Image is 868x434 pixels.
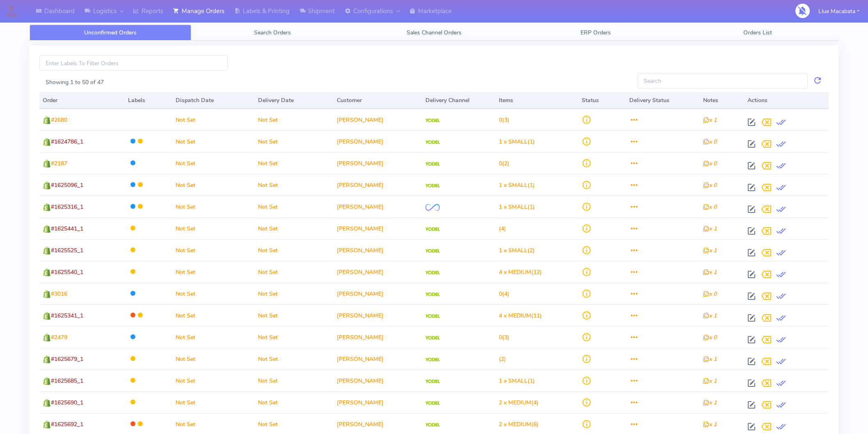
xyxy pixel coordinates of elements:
[51,420,83,428] span: #1625692_1
[425,204,440,211] img: OnFleet
[499,160,502,167] span: 0
[333,261,422,283] td: [PERSON_NAME]
[580,29,611,37] span: ERP Orders
[51,181,83,189] span: #1625096_1
[255,109,333,130] td: Not Set
[703,312,717,320] i: x 1
[425,379,440,384] img: Yodel
[172,283,255,304] td: Not Set
[333,391,422,413] td: [PERSON_NAME]
[172,261,255,283] td: Not Set
[499,399,539,407] span: (4)
[499,116,509,124] span: (3)
[255,92,333,109] th: Delivery Date
[425,401,440,405] img: Yodel
[425,162,440,166] img: Yodel
[333,326,422,348] td: [PERSON_NAME]
[51,312,83,320] span: #1625341_1
[333,152,422,174] td: [PERSON_NAME]
[172,217,255,239] td: Not Set
[499,377,535,385] span: (1)
[333,370,422,391] td: [PERSON_NAME]
[703,290,717,298] i: x 0
[333,130,422,152] td: [PERSON_NAME]
[172,348,255,370] td: Not Set
[499,203,528,211] span: 1 x SMALL
[703,247,717,254] i: x 1
[425,119,440,123] img: Yodel
[172,174,255,196] td: Not Set
[425,271,440,275] img: Yodel
[425,314,440,318] img: Yodel
[496,92,578,109] th: Items
[51,116,67,124] span: #2680
[703,399,717,407] i: x 1
[499,333,502,341] span: 0
[499,203,535,211] span: (1)
[499,181,528,189] span: 1 x SMALL
[46,78,104,87] label: Showing 1 to 50 of 47
[703,138,717,146] i: x 0
[51,355,83,363] span: #1625679_1
[499,181,535,189] span: (1)
[255,261,333,283] td: Not Set
[425,249,440,253] img: Yodel
[172,239,255,261] td: Not Set
[499,355,506,363] span: (2)
[172,92,255,109] th: Dispatch Date
[499,268,542,276] span: (12)
[255,283,333,304] td: Not Set
[703,333,717,341] i: x 0
[499,160,509,167] span: (2)
[84,29,137,37] span: Unconfirmed Orders
[425,336,440,340] img: Yodel
[255,391,333,413] td: Not Set
[51,138,83,146] span: #1624786_1
[172,370,255,391] td: Not Set
[255,152,333,174] td: Not Set
[422,92,496,109] th: Delivery Channel
[333,348,422,370] td: [PERSON_NAME]
[172,304,255,326] td: Not Set
[425,358,440,362] img: Yodel
[499,268,531,276] span: 4 x MEDIUM
[407,29,461,37] span: Sales Channel Orders
[425,423,440,427] img: Yodel
[499,399,531,407] span: 2 x MEDIUM
[255,174,333,196] td: Not Set
[333,239,422,261] td: [PERSON_NAME]
[703,203,717,211] i: x 0
[499,333,509,341] span: (3)
[51,399,83,407] span: #1625690_1
[255,239,333,261] td: Not Set
[255,348,333,370] td: Not Set
[499,290,502,298] span: 0
[333,92,422,109] th: Customer
[254,29,291,37] span: Search Orders
[703,181,717,189] i: x 0
[499,420,539,428] span: (6)
[172,152,255,174] td: Not Set
[499,247,528,254] span: 1 x SMALL
[703,116,717,124] i: x 1
[255,370,333,391] td: Not Set
[499,312,531,320] span: 4 x MEDIUM
[425,227,440,231] img: Yodel
[172,196,255,217] td: Not Set
[51,203,83,211] span: #1625316_1
[51,268,83,276] span: #1625540_1
[499,247,535,254] span: (2)
[333,217,422,239] td: [PERSON_NAME]
[743,29,772,37] span: Orders List
[703,268,717,276] i: x 1
[499,312,542,320] span: (11)
[51,160,67,167] span: #2187
[30,25,838,41] ul: Tabs
[255,196,333,217] td: Not Set
[255,326,333,348] td: Not Set
[51,247,83,254] span: #1625525_1
[125,92,172,109] th: Labels
[499,377,528,385] span: 1 x SMALL
[333,283,422,304] td: [PERSON_NAME]
[499,138,528,146] span: 1 x SMALL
